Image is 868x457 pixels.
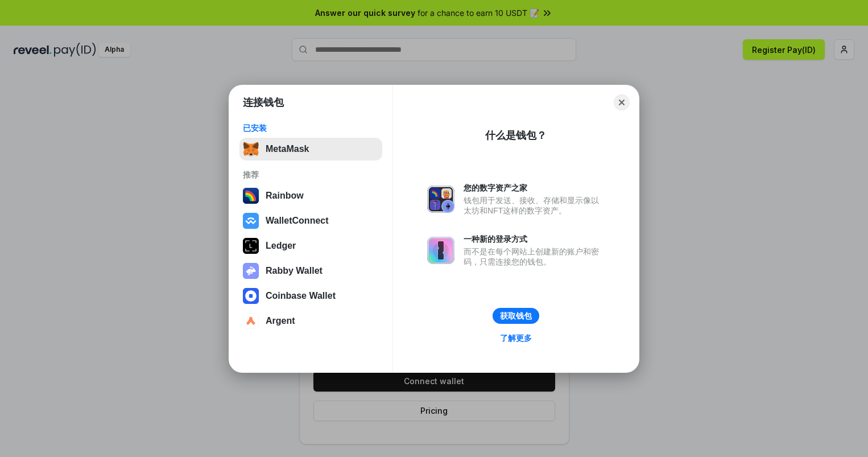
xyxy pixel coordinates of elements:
button: Rabby Wallet [239,260,382,282]
button: Close [614,94,630,110]
img: svg+xml,%3Csvg%20width%3D%22120%22%20height%3D%22120%22%20viewBox%3D%220%200%20120%20120%22%20fil... [243,188,259,204]
img: svg+xml,%3Csvg%20width%3D%2228%22%20height%3D%2228%22%20viewBox%3D%220%200%2028%2028%22%20fill%3D... [243,213,259,229]
div: Argent [266,316,295,326]
div: 您的数字资产之家 [464,183,605,193]
button: MetaMask [239,138,382,160]
img: svg+xml,%3Csvg%20xmlns%3D%22http%3A%2F%2Fwww.w3.org%2F2000%2Fsvg%22%20width%3D%2228%22%20height%3... [243,238,259,254]
div: WalletConnect [266,216,329,226]
div: Coinbase Wallet [266,291,336,301]
img: svg+xml,%3Csvg%20xmlns%3D%22http%3A%2F%2Fwww.w3.org%2F2000%2Fsvg%22%20fill%3D%22none%22%20viewBox... [427,186,454,213]
div: Ledger [266,241,296,251]
button: WalletConnect [239,209,382,232]
img: svg+xml,%3Csvg%20fill%3D%22none%22%20height%3D%2233%22%20viewBox%3D%220%200%2035%2033%22%20width%... [243,141,259,157]
button: Rainbow [239,184,382,207]
button: 获取钱包 [493,308,539,324]
div: 一种新的登录方式 [464,234,605,244]
img: svg+xml,%3Csvg%20xmlns%3D%22http%3A%2F%2Fwww.w3.org%2F2000%2Fsvg%22%20fill%3D%22none%22%20viewBox... [243,263,259,279]
div: Rainbow [266,191,304,201]
img: svg+xml,%3Csvg%20width%3D%2228%22%20height%3D%2228%22%20viewBox%3D%220%200%2028%2028%22%20fill%3D... [243,313,259,329]
img: svg+xml,%3Csvg%20width%3D%2228%22%20height%3D%2228%22%20viewBox%3D%220%200%2028%2028%22%20fill%3D... [243,288,259,304]
div: 钱包用于发送、接收、存储和显示像以太坊和NFT这样的数字资产。 [464,195,605,216]
div: Rabby Wallet [266,266,323,276]
button: Argent [239,310,382,332]
a: 了解更多 [493,331,539,345]
div: 获取钱包 [500,311,532,321]
div: 已安装 [243,123,379,133]
div: 了解更多 [500,333,532,343]
button: Coinbase Wallet [239,285,382,307]
div: 什么是钱包？ [485,129,547,142]
h1: 连接钱包 [243,96,284,109]
div: 推荐 [243,170,379,180]
div: MetaMask [266,144,309,154]
div: 而不是在每个网站上创建新的账户和密码，只需连接您的钱包。 [464,246,605,267]
button: Ledger [239,234,382,257]
img: svg+xml,%3Csvg%20xmlns%3D%22http%3A%2F%2Fwww.w3.org%2F2000%2Fsvg%22%20fill%3D%22none%22%20viewBox... [427,237,454,264]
